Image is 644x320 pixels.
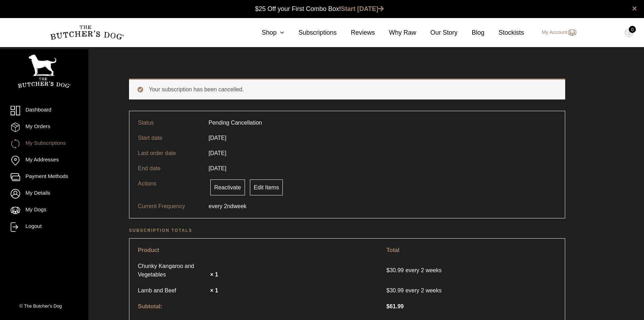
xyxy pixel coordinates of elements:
[138,286,209,295] a: Lamb and Beef
[210,287,218,293] strong: × 1
[382,258,560,282] td: every 2 weeks
[134,145,204,161] td: Last order date
[134,243,381,258] th: Product
[11,122,78,132] a: My Orders
[386,303,404,309] span: 61.99
[134,176,204,199] td: Actions
[336,28,375,38] a: Reviews
[129,79,565,99] div: Your subscription has been cancelled.
[11,172,78,182] a: Payment Methods
[386,303,390,309] span: $
[138,262,209,279] a: Chunky Kangaroo and Vegetables
[210,179,245,195] a: Reactivate
[209,202,233,211] span: every 2nd
[382,283,560,298] td: every 2 weeks
[375,28,416,38] a: Why Raw
[284,28,336,38] a: Subscriptions
[134,161,204,176] td: End date
[386,287,390,293] span: $
[535,28,576,37] a: My Account
[138,202,209,211] p: Current Frequency
[458,28,485,38] a: Blog
[204,145,230,161] td: [DATE]
[204,161,230,176] td: [DATE]
[247,28,284,38] a: Shop
[233,202,246,211] span: week
[18,55,71,88] img: TBD_Portrait_Logo_White.png
[11,139,78,149] a: My Subscriptions
[625,28,633,38] img: TBD_Cart-Empty.png
[386,267,405,273] span: 30.99
[386,286,405,295] span: 30.99
[210,272,218,278] strong: × 1
[11,206,78,215] a: My Dogs
[416,28,458,38] a: Our Story
[204,115,266,130] td: Pending Cancellation
[11,222,78,232] a: Logout
[629,26,636,33] div: 0
[485,28,524,38] a: Stockists
[386,267,390,273] span: $
[382,243,560,258] th: Total
[11,189,78,199] a: My Details
[129,227,565,234] h2: Subscription totals
[11,156,78,165] a: My Addresses
[134,130,204,145] td: Start date
[11,106,78,115] a: Dashboard
[204,130,230,145] td: [DATE]
[341,5,384,12] a: Start [DATE]
[134,299,381,314] th: Subtotal:
[632,4,637,13] a: close
[250,179,283,195] a: Edit Items
[134,115,204,130] td: Status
